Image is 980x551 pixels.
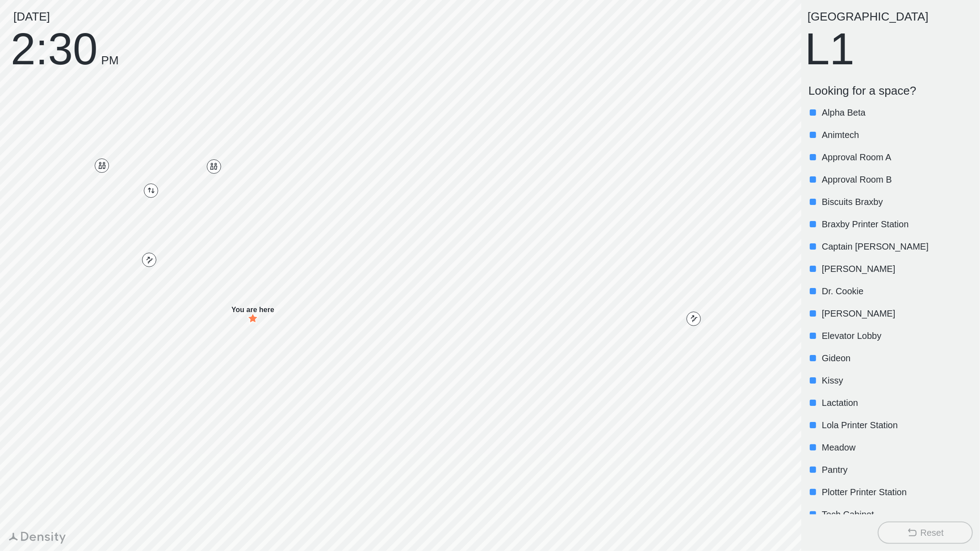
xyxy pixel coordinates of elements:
[822,196,971,208] p: Biscuits Braxby
[878,522,973,544] button: Reset
[822,419,971,431] p: Lola Printer Station
[822,240,971,253] p: Captain [PERSON_NAME]
[822,173,971,186] p: Approval Room B
[822,486,971,498] p: Plotter Printer Station
[822,397,971,409] p: Lactation
[822,263,971,275] p: [PERSON_NAME]
[822,330,971,342] p: Elevator Lobby
[822,441,971,454] p: Meadow
[822,218,971,230] p: Braxby Printer Station
[808,84,973,98] p: Looking for a space?
[822,374,971,387] p: Kissy
[822,463,971,476] p: Pantry
[822,352,971,364] p: Gideon
[822,285,971,297] p: Dr. Cookie
[920,526,943,539] div: Reset
[822,106,971,119] p: Alpha Beta
[822,307,971,320] p: [PERSON_NAME]
[822,151,971,163] p: Approval Room A
[822,129,971,141] p: Animtech
[822,508,971,521] p: Tech Cabinet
